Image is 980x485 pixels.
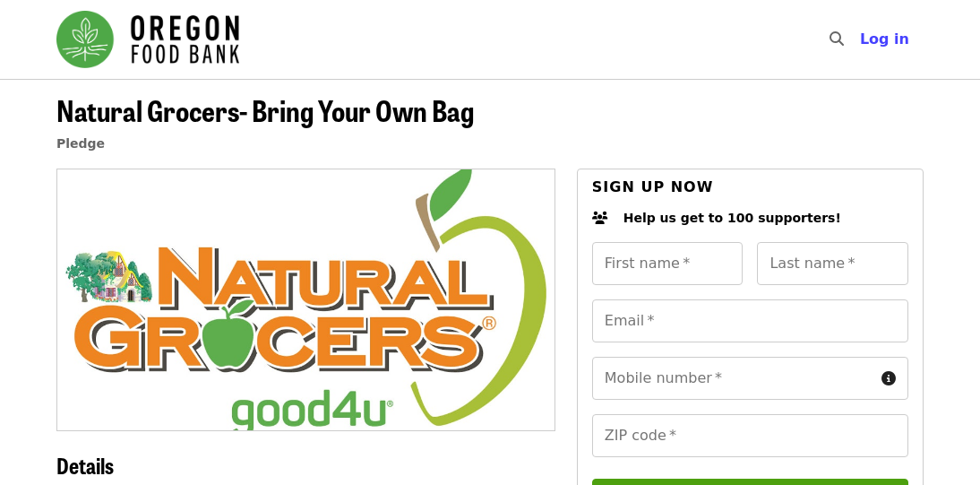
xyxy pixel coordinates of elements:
img: Natural Grocers- Bring Your Own Bag organized by Oregon Food Bank [57,169,554,429]
span: Log in [860,30,909,48]
input: Search [855,18,869,61]
i: users icon [592,211,608,226]
img: Oregon Food Bank - Home [56,11,239,68]
a: Pledge [56,136,105,151]
input: Mobile number [592,357,874,400]
input: First name [592,242,744,285]
i: circle-info icon [881,370,896,387]
input: Last name [757,242,908,285]
input: Email [592,299,908,342]
span: Help us get to 100 supporters! [623,211,841,225]
i: search icon [830,30,844,48]
span: Sign up now [592,178,714,195]
span: Natural Grocers- Bring Your Own Bag [56,89,474,131]
input: ZIP code [592,414,908,457]
span: Details [56,449,114,481]
button: Log in [846,22,924,57]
